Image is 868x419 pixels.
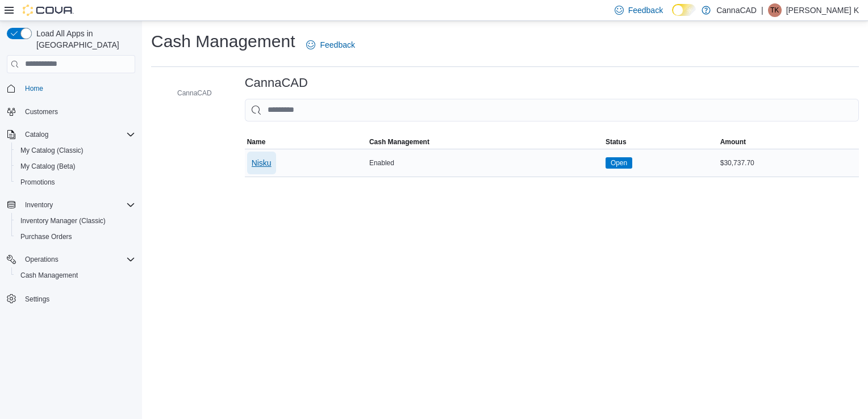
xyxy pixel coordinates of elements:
button: My Catalog (Beta) [11,158,140,174]
a: Cash Management [16,269,82,282]
div: Enabled [367,156,603,170]
button: Home [2,80,140,97]
a: Customers [20,105,62,119]
button: Amount [718,135,859,149]
span: Customers [20,104,135,119]
button: Operations [20,253,63,266]
span: TK [770,3,779,17]
span: Purchase Orders [16,230,135,244]
span: Home [20,81,135,95]
input: Dark Mode [672,4,696,16]
a: My Catalog (Beta) [16,160,80,173]
span: My Catalog (Classic) [16,144,135,157]
span: Cash Management [20,271,78,280]
span: Catalog [20,128,135,141]
span: Load All Apps in [GEOGRAPHIC_DATA] [32,28,135,51]
p: | [761,3,763,17]
button: Cash Management [367,135,603,149]
span: My Catalog (Beta) [20,162,76,171]
div: $30,737.70 [718,156,859,170]
span: Cash Management [369,137,429,146]
button: Name [245,135,367,149]
span: My Catalog (Beta) [16,160,135,173]
span: Cash Management [16,269,135,282]
button: Inventory Manager (Classic) [11,213,140,229]
span: Inventory [20,198,135,212]
span: Inventory Manager (Classic) [20,216,106,225]
span: CannaCAD [177,89,212,98]
button: Status [603,135,718,149]
button: Settings [2,290,140,307]
span: Catalog [25,130,48,139]
button: Nisku [247,152,276,174]
div: Tricia K [768,3,782,17]
span: Status [606,137,627,146]
span: Name [247,137,266,146]
span: Promotions [20,178,55,187]
span: Open [611,158,627,168]
span: Operations [20,253,135,266]
a: Inventory Manager (Classic) [16,214,110,228]
span: Feedback [628,5,663,16]
span: Open [606,157,632,169]
span: Dark Mode [672,16,673,16]
a: My Catalog (Classic) [16,144,88,157]
span: Customers [25,107,58,116]
img: Cova [23,5,74,16]
p: [PERSON_NAME] K [786,3,859,17]
button: CannaCAD [161,86,216,100]
button: Inventory [20,198,57,212]
input: This is a search bar. As you type, the results lower in the page will automatically filter. [245,99,859,121]
span: Feedback [320,39,354,51]
a: Promotions [16,175,60,189]
h3: CannaCAD [245,76,308,90]
a: Settings [20,292,54,306]
button: Purchase Orders [11,229,140,245]
span: Inventory Manager (Classic) [16,214,135,228]
span: Settings [20,291,135,305]
button: Promotions [11,174,140,190]
span: Operations [25,255,59,264]
button: Customers [2,103,140,120]
nav: Complex example [7,76,135,337]
span: My Catalog (Classic) [20,146,84,155]
a: Feedback [302,33,359,56]
span: Inventory [25,200,53,209]
button: My Catalog (Classic) [11,143,140,158]
button: Catalog [20,128,53,141]
span: Promotions [16,175,135,189]
span: Purchase Orders [20,232,72,241]
a: Home [20,82,48,95]
button: Inventory [2,197,140,213]
span: Amount [720,137,746,146]
p: CannaCAD [716,3,757,17]
button: Cash Management [11,267,140,283]
span: Home [25,84,43,93]
a: Purchase Orders [16,230,77,244]
span: Settings [25,295,49,304]
button: Operations [2,252,140,267]
span: Nisku [252,157,272,169]
h1: Cash Management [151,30,295,53]
button: Catalog [2,127,140,143]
